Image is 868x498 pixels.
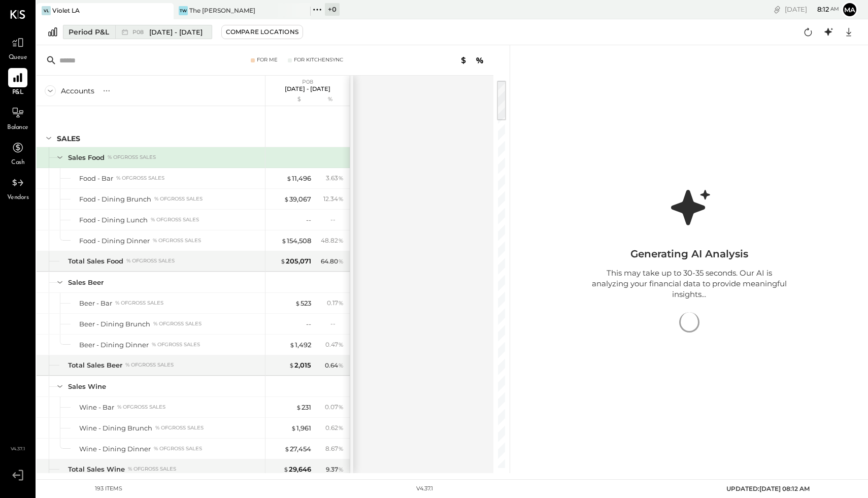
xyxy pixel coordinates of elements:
[280,256,311,266] div: 205,071
[153,237,201,244] div: % of GROSS SALES
[338,194,344,203] span: %
[221,25,303,39] button: Compare Locations
[1,138,35,168] a: Cash
[9,53,27,62] span: Queue
[325,423,344,433] div: 0.62
[338,403,344,411] span: %
[325,340,344,349] div: 0.47
[69,27,109,37] div: Period P&L
[338,423,344,431] span: %
[325,403,344,412] div: 0.07
[284,194,311,204] div: 39,067
[42,6,51,15] div: VL
[1,103,35,132] a: Balance
[306,215,311,225] div: --
[338,298,344,307] span: %
[189,6,255,15] div: The [PERSON_NAME]
[79,444,151,454] div: Wine - Dining Dinner
[95,485,122,493] div: 193 items
[281,236,311,246] div: 154,508
[1,173,35,203] a: Vendors
[326,465,344,474] div: 9.37
[321,236,344,245] div: 48.82
[152,341,200,348] div: % of GROSS SALES
[271,95,311,104] div: $
[291,423,311,433] div: 1,961
[57,134,80,144] div: SALES
[338,257,344,265] span: %
[330,215,344,224] div: --
[79,298,112,308] div: Beer - Bar
[338,236,344,244] span: %
[295,299,301,307] span: $
[1,68,35,97] a: P&L
[302,78,313,85] span: P08
[286,174,292,182] span: $
[338,174,344,182] span: %
[128,466,176,473] div: % of GROSS SALES
[108,154,156,161] div: % of GROSS SALES
[338,361,344,369] span: %
[79,319,150,329] div: Beer - Dining Brunch
[325,3,340,16] div: + 0
[294,56,343,63] div: For KitchenSync
[289,341,295,349] span: $
[338,465,344,473] span: %
[154,445,202,452] div: % of GROSS SALES
[179,6,188,15] div: TW
[126,257,175,264] div: % of GROSS SALES
[338,340,344,348] span: %
[314,95,347,104] div: %
[842,2,858,18] button: Ma
[52,6,80,15] div: Violet LA
[284,195,289,203] span: $
[68,360,122,370] div: Total Sales Beer
[283,464,311,474] div: 29,646
[61,86,94,96] div: Accounts
[284,444,311,454] div: 27,454
[155,424,204,431] div: % of GROSS SALES
[327,298,344,308] div: 0.17
[338,444,344,452] span: %
[283,465,289,473] span: $
[281,237,287,245] span: $
[79,236,150,246] div: Food - Dining Dinner
[79,403,114,412] div: Wine - Bar
[284,445,290,453] span: $
[116,175,164,182] div: % of GROSS SALES
[149,27,203,37] span: [DATE] - [DATE]
[1,33,35,62] a: Queue
[68,278,104,287] div: Sales Beer
[296,403,311,412] div: 231
[132,29,147,35] span: P08
[630,247,748,261] div: Generating AI Analysis
[68,464,125,474] div: Total Sales Wine
[289,361,294,369] span: $
[7,123,28,132] span: Balance
[79,194,151,204] div: Food - Dining Brunch
[79,215,148,225] div: Food - Dining Lunch
[151,216,199,223] div: % of GROSS SALES
[726,485,810,492] span: UPDATED: [DATE] 08:12 AM
[295,298,311,308] div: 523
[323,194,344,204] div: 12.34
[63,25,212,39] button: Period P&L P08[DATE] - [DATE]
[306,319,311,329] div: --
[325,444,344,453] div: 8.67
[125,361,174,369] div: % of GROSS SALES
[289,340,311,350] div: 1,492
[79,174,113,183] div: Food - Bar
[416,485,433,493] div: v 4.37.1
[286,174,311,183] div: 11,496
[79,340,149,350] div: Beer - Dining Dinner
[296,403,302,411] span: $
[68,382,106,391] div: Sales Wine
[154,195,203,203] div: % of GROSS SALES
[257,56,278,63] div: For Me
[153,320,202,327] div: % of GROSS SALES
[11,158,24,168] span: Cash
[115,300,163,307] div: % of GROSS SALES
[289,360,311,370] div: 2,015
[321,257,344,266] div: 64.80
[7,193,29,203] span: Vendors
